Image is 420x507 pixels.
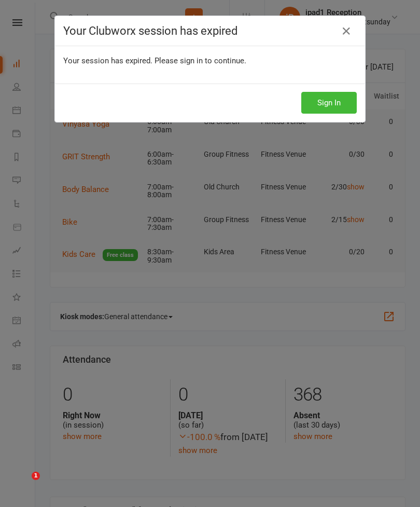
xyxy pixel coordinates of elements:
a: Close [338,23,355,39]
button: Sign In [301,92,357,114]
iframe: Intercom live chat [10,472,35,497]
span: 1 [32,472,40,480]
span: Your session has expired. Please sign in to continue. [63,56,246,65]
h4: Your Clubworx session has expired [63,24,357,37]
